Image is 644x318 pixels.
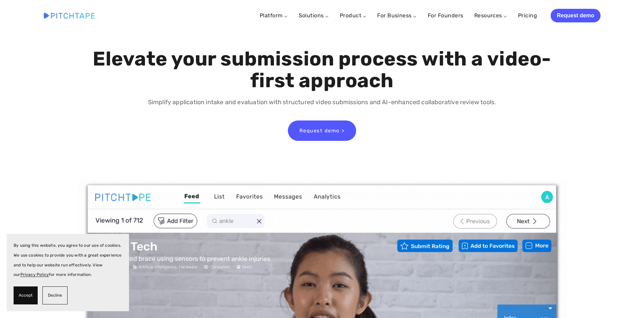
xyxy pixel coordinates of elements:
h1: Elevate your submission process with a video-first approach [91,48,553,92]
a: Request demo [551,9,600,22]
p: By using this website, you agree to our use of cookies. We use cookies to provide you with a grea... [14,241,122,280]
a: Platform ⌵ [260,12,288,19]
a: Solutions ⌵ [299,12,329,19]
a: For Business ⌵ [377,12,417,19]
a: For Founders [428,10,463,22]
span: Accept [19,291,33,300]
a: Product ⌵ [340,12,366,19]
button: Decline [42,286,68,304]
a: Resources ⌵ [474,12,507,19]
a: Privacy Policy [20,272,49,277]
a: Request demo > [288,120,356,141]
img: Pitchtape | Video Submission Management Software [44,13,95,18]
span: Decline [48,291,62,300]
a: Pricing [518,10,537,22]
button: Accept [14,286,38,304]
section: Cookie banner [7,234,129,311]
p: Simplify application intake and evaluation with structured video submissions and AI-enhanced coll... [91,97,553,107]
